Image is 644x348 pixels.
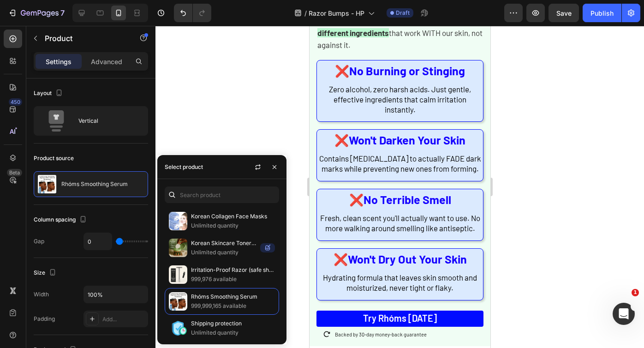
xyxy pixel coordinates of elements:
[191,292,275,301] p: Rhóms Smoothing Serum
[169,265,187,284] img: collections
[25,306,173,312] p: Backed by 30-day money-back guarantee
[191,212,275,221] p: Korean Collagen Face Masks
[45,33,123,44] p: Product
[191,265,275,275] p: Irritation-Proof Razor (safe shave everytime)
[549,4,579,22] button: Save
[54,167,142,180] strong: No Terrible Smell
[102,315,146,324] div: Add...
[309,8,364,18] span: Razor Bumps - HP
[78,110,135,132] div: Vertical
[191,275,275,284] p: 999,976 available
[169,239,187,257] img: collections
[34,87,65,100] div: Layout
[40,38,155,52] strong: No Burning or Stinging
[34,290,49,299] div: Width
[191,239,256,248] p: Korean Skincare Toner Pads
[174,4,211,22] div: Undo/Redo
[310,26,490,348] iframe: Design area
[613,303,635,325] iframe: Intercom live chat
[304,8,307,18] span: /
[169,292,187,311] img: collections
[165,163,203,171] div: Select product
[34,214,89,226] div: Column spacing
[84,286,148,303] input: Auto
[165,186,279,203] input: Search in Settings & Advanced
[34,237,44,246] div: Gap
[61,181,128,187] p: Rhóms Smoothing Serum
[34,154,74,162] div: Product source
[25,107,39,121] strong: ❌
[191,328,275,337] p: Unlimited quantity
[396,9,410,17] span: Draft
[34,267,58,279] div: Size
[10,128,172,147] span: Contains [MEDICAL_DATA] to actually FADE dark marks while preventing new ones from forming.
[169,212,187,230] img: collections
[60,7,65,18] p: 7
[191,319,275,328] p: Shipping protection
[13,247,167,266] span: Hydrating formula that leaves skin smooth and moisturized, never tight or flaky.
[91,57,122,66] p: Advanced
[7,285,174,301] a: Try Rhóms [DATE]
[4,4,69,22] button: 7
[590,8,614,18] div: Publish
[38,226,157,240] strong: Won't Dry Out Your Skin
[7,169,22,176] div: Beta
[40,167,54,180] strong: ❌
[9,98,22,106] div: 450
[24,226,38,240] strong: ❌
[191,301,275,311] p: 999,999,165 available
[84,233,112,250] input: Auto
[38,175,56,193] img: product feature img
[632,289,639,296] span: 1
[583,4,621,22] button: Publish
[191,221,275,230] p: Unlimited quantity
[169,319,187,337] img: collections
[556,9,572,17] span: Save
[54,287,127,298] span: Try Rhóms [DATE]
[34,315,55,323] div: Padding
[46,57,72,66] p: Settings
[25,38,40,52] strong: ❌
[191,248,256,257] p: Unlimited quantity
[39,107,156,121] strong: Won't Darken Your Skin
[19,59,161,88] span: Zero alcohol, zero harsh acids. Just gentle, effective ingredients that calm irritation instantly.
[8,2,173,24] span: that work WITH our skin, not against it.
[11,187,171,207] span: Fresh, clean scent you'll actually want to use. No more walking around smelling like antiseptic.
